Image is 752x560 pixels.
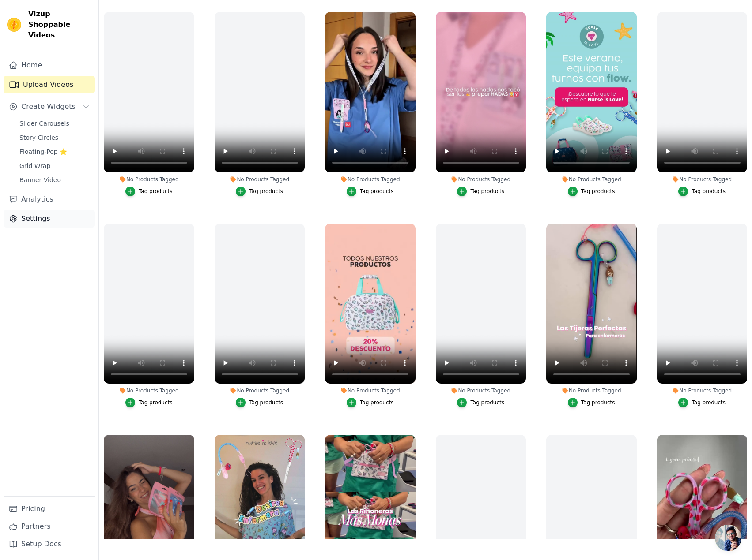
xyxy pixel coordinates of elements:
div: Tag products [692,188,726,195]
div: Tag products [360,399,394,406]
button: Tag products [347,187,394,196]
div: No Products Tagged [657,387,748,394]
div: Tag products [249,399,283,406]
div: No Products Tagged [215,387,305,394]
a: Setup Docs [4,535,95,553]
button: Tag products [568,187,615,196]
button: Create Widgets [4,98,95,116]
span: Slider Carousels [19,119,69,128]
button: Tag products [236,187,283,196]
div: Tag products [249,188,283,195]
div: Tag products [581,188,615,195]
div: Tag products [470,399,504,406]
a: Home [4,56,95,74]
a: Upload Videos [4,76,95,93]
div: No Products Tagged [657,176,748,183]
div: Tag products [470,188,504,195]
button: Tag products [347,398,394,407]
button: Tag products [125,398,173,407]
button: Tag products [678,398,726,407]
div: No Products Tagged [325,176,416,183]
a: Pricing [4,500,95,518]
span: Grid Wrap [19,161,50,170]
a: Floating-Pop ⭐ [14,146,95,158]
span: Vizup Shoppable Videos [28,9,91,41]
div: Tag products [139,188,173,195]
div: Tag products [581,399,615,406]
div: No Products Tagged [215,176,305,183]
span: Banner Video [19,175,61,184]
div: No Products Tagged [104,176,194,183]
a: Partners [4,518,95,535]
div: Tag products [360,188,394,195]
a: Story Circles [14,131,95,144]
div: No Products Tagged [325,387,416,394]
div: No Products Tagged [436,387,526,394]
div: No Products Tagged [104,387,194,394]
div: No Products Tagged [546,176,637,183]
a: Banner Video [14,174,95,186]
a: Chat abierto [715,525,741,551]
a: Grid Wrap [14,160,95,172]
button: Tag products [236,398,283,407]
span: Story Circles [19,133,58,142]
button: Tag products [457,398,504,407]
a: Analytics [4,190,95,208]
button: Tag products [125,187,173,196]
div: No Products Tagged [436,176,526,183]
a: Slider Carousels [14,117,95,130]
a: Settings [4,210,95,228]
button: Tag products [457,187,504,196]
span: Floating-Pop ⭐ [19,147,67,156]
img: Vizup [7,18,21,32]
div: Tag products [139,399,173,406]
div: No Products Tagged [546,387,637,394]
button: Tag products [678,187,726,196]
span: Create Widgets [21,101,76,112]
div: Tag products [692,399,726,406]
button: Tag products [568,398,615,407]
